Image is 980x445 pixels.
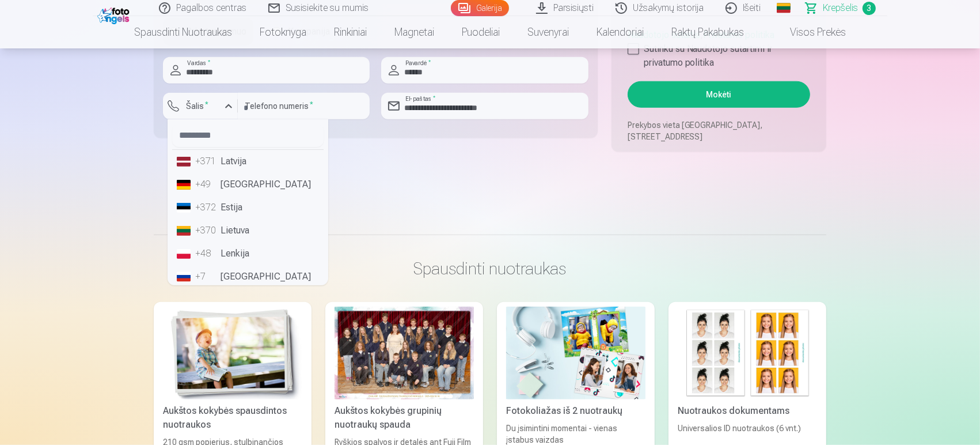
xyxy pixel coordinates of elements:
li: [GEOGRAPHIC_DATA] [172,173,324,196]
div: +372 [195,201,218,214]
li: Latvija [172,150,324,173]
li: Lietuva [172,219,324,242]
button: Mokėti [628,81,810,108]
li: Lenkija [172,242,324,265]
a: Fotoknyga [246,16,320,48]
label: Sutinku su Naudotojo sutartimi ir privatumo politika [628,42,810,70]
a: Rinkiniai [320,16,381,48]
button: Šalis* [163,93,238,119]
div: +371 [195,154,218,168]
a: Raktų pakabukas [658,16,758,48]
span: 3 [863,2,876,15]
span: Krepšelis [823,1,858,15]
a: Puodeliai [448,16,514,48]
a: Kalendoriai [583,16,658,48]
div: +370 [195,224,218,237]
a: Suvenyrai [514,16,583,48]
li: Estija [172,196,324,219]
p: Prekybos vieta [GEOGRAPHIC_DATA], [STREET_ADDRESS] [628,119,810,142]
img: Nuotraukos dokumentams [678,307,817,399]
h3: Spausdinti nuotraukas [163,258,817,279]
label: Šalis [181,100,213,112]
img: /fa2 [97,5,132,24]
div: Nuotraukos dokumentams [673,404,822,418]
div: Fotokoliažas iš 2 nuotraukų [502,404,650,418]
div: +48 [195,247,218,261]
img: Aukštos kokybės spausdintos nuotraukos [163,307,302,399]
div: Aukštos kokybės grupinių nuotraukų spauda [330,404,478,432]
a: Magnetai [381,16,448,48]
div: +49 [195,178,218,191]
div: Aukštos kokybės spausdintos nuotraukos [158,404,307,432]
img: Fotokoliažas iš 2 nuotraukų [506,307,645,399]
li: [GEOGRAPHIC_DATA] [172,265,324,288]
a: Visos prekės [758,16,860,48]
a: Spausdinti nuotraukas [120,16,246,48]
div: +7 [195,270,218,284]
